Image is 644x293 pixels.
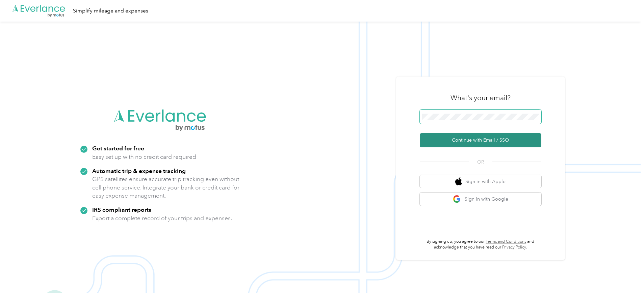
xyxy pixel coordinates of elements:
strong: Get started for free [92,145,144,152]
a: Terms and Conditions [486,239,526,244]
span: OR [469,158,492,166]
img: google logo [453,195,461,203]
p: By signing up, you agree to our and acknowledge that you have read our . [420,239,541,251]
p: GPS satellites ensure accurate trip tracking even without cell phone service. Integrate your bank... [92,175,240,200]
p: Export a complete record of your trips and expenses. [92,214,232,223]
button: apple logoSign in with Apple [420,175,541,188]
h3: What's your email? [450,93,511,102]
div: Simplify mileage and expenses [73,7,148,15]
button: google logoSign in with Google [420,193,541,206]
img: apple logo [455,177,462,186]
p: Easy set up with no credit card required [92,153,196,161]
a: Privacy Policy [502,245,526,250]
strong: Automatic trip & expense tracking [92,167,186,174]
button: Continue with Email / SSO [420,133,541,147]
strong: IRS compliant reports [92,206,151,213]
